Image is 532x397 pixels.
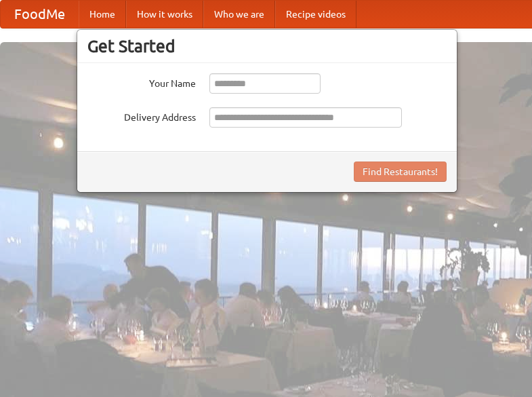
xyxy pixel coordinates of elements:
[87,36,447,56] h3: Get Started
[79,1,126,28] a: Home
[354,162,447,182] button: Find Restaurants!
[126,1,203,28] a: How it works
[203,1,275,28] a: Who we are
[1,1,79,28] a: FoodMe
[87,73,196,90] label: Your Name
[87,107,196,124] label: Delivery Address
[275,1,356,28] a: Recipe videos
